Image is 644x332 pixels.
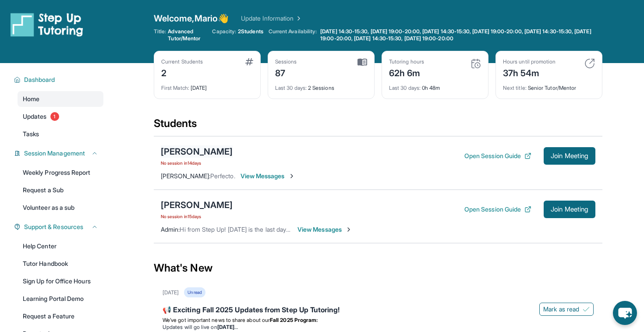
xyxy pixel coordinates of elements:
span: Support & Resources [24,223,83,231]
span: Welcome, Mario 👋 [154,12,229,25]
div: [PERSON_NAME] [161,145,233,158]
div: Students [154,117,602,136]
div: What's New [154,249,602,287]
img: card [471,58,481,69]
span: Admin : [161,226,180,233]
a: [DATE] 14:30-15:30, [DATE] 19:00-20:00, [DATE] 14:30-15:30, [DATE] 19:00-20:00, [DATE] 14:30-15:3... [318,28,602,42]
span: Next title : [503,85,527,91]
span: Advanced Tutor/Mentor [168,28,207,42]
a: Tutor Handbook [18,256,103,272]
div: 2 Sessions [275,79,367,92]
span: Last 30 days : [389,85,421,91]
img: card [357,58,367,66]
a: Sign Up for Office Hours [18,273,103,289]
div: Hours until promotion [503,58,556,65]
img: Chevron-Right [288,173,295,180]
img: card [584,58,595,69]
a: Request a Feature [18,308,103,324]
div: Senior Tutor/Mentor [503,79,595,92]
button: Open Session Guide [464,152,531,160]
button: Dashboard [21,75,98,84]
span: 1 [50,112,59,121]
div: 📢 Exciting Fall 2025 Updates from Step Up Tutoring! [163,304,594,317]
span: First Match : [161,85,189,91]
div: 0h 48m [389,79,481,92]
a: Request a Sub [18,182,103,198]
span: Capacity: [212,28,236,35]
span: Home [23,95,39,103]
a: Updates1 [18,109,103,124]
div: Tutoring hours [389,58,424,65]
span: Updates [23,112,47,121]
span: No session in 14 days [161,159,233,166]
img: logo [11,12,83,37]
div: Sessions [275,58,297,65]
a: Home [18,91,103,107]
div: Unread [184,287,205,297]
div: 2 [161,65,203,79]
span: View Messages [241,172,295,180]
div: 87 [275,65,297,79]
button: Join Meeting [544,147,595,165]
a: Tasks [18,126,103,142]
span: No session in 15 days [161,213,233,220]
span: Mark as read [543,305,579,314]
div: [DATE] [163,289,179,296]
img: card [245,58,253,65]
button: Session Management [21,149,98,158]
button: chat-button [613,301,637,325]
strong: Fall 2025 Program: [270,317,318,323]
span: Join Meeting [551,153,588,159]
img: Chevron Right [294,14,302,23]
span: Title: [154,28,166,42]
button: Support & Resources [21,223,98,231]
span: Perfecto. [210,172,235,180]
a: Weekly Progress Report [18,165,103,180]
span: Dashboard [24,75,55,84]
span: [DATE] 14:30-15:30, [DATE] 19:00-20:00, [DATE] 14:30-15:30, [DATE] 19:00-20:00, [DATE] 14:30-15:3... [320,28,601,42]
div: [PERSON_NAME] [161,199,233,211]
img: Mark as read [583,306,590,313]
span: Tasks [23,130,39,138]
span: We’ve got important news to share about our [163,317,270,323]
button: Join Meeting [544,201,595,218]
span: View Messages [297,225,352,234]
img: Chevron-Right [345,226,352,233]
div: [DATE] [161,79,253,92]
a: Volunteer as a sub [18,200,103,215]
div: 62h 6m [389,65,424,79]
span: Join Meeting [551,207,588,212]
span: Session Management [24,149,85,158]
strong: [DATE] [217,324,238,330]
a: Help Center [18,238,103,254]
span: Current Availability: [269,28,317,42]
button: Mark as read [539,303,594,316]
button: Open Session Guide [464,205,531,214]
span: [PERSON_NAME] : [161,172,210,180]
div: 37h 54m [503,65,556,79]
span: 2 Students [238,28,263,35]
div: Current Students [161,58,203,65]
a: Learning Portal Demo [18,291,103,307]
li: Updates will go live on [163,324,594,331]
span: Last 30 days : [275,85,307,91]
a: Update Information [241,14,302,23]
